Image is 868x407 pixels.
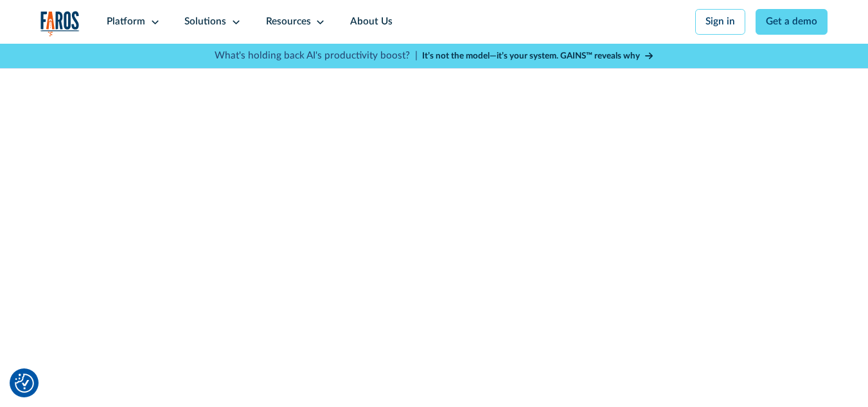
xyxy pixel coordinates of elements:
div: Resources [266,15,311,30]
button: Cookie Settings [15,374,34,393]
a: It’s not the model—it’s your system. GAINS™ reveals why [422,50,653,62]
img: Revisit consent button [15,374,34,393]
strong: It’s not the model—it’s your system. GAINS™ reveals why [422,51,640,60]
div: Platform [107,15,145,30]
a: Get a demo [756,9,828,35]
a: Sign in [695,9,746,35]
div: Solutions [184,15,226,30]
p: What's holding back AI's productivity boost? | [215,49,418,64]
a: home [40,11,80,37]
img: Logo of the analytics and reporting company Faros. [40,11,80,37]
